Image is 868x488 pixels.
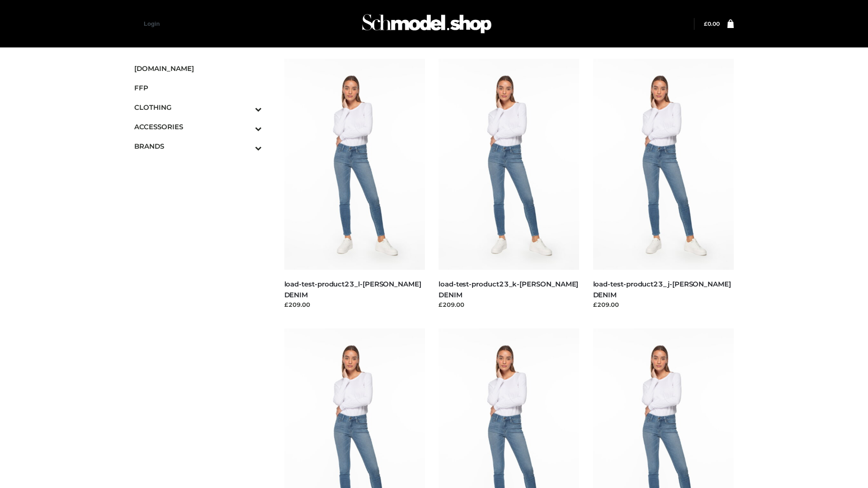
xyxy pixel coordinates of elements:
a: load-test-product23_j-[PERSON_NAME] DENIM [593,280,731,299]
a: £0.00 [704,20,720,27]
div: £209.00 [593,300,734,309]
a: CLOTHINGToggle Submenu [134,98,262,117]
button: Toggle Submenu [230,98,262,117]
a: [DOMAIN_NAME] [134,59,262,78]
a: BRANDSToggle Submenu [134,136,262,156]
a: Login [144,20,160,27]
span: ACCESSORIES [134,122,262,132]
button: Toggle Submenu [230,117,262,136]
a: load-test-product23_l-[PERSON_NAME] DENIM [284,280,421,299]
span: FFP [134,83,262,93]
span: [DOMAIN_NAME] [134,63,262,74]
a: load-test-product23_k-[PERSON_NAME] DENIM [439,280,578,299]
a: ACCESSORIESToggle Submenu [134,117,262,136]
bdi: 0.00 [704,20,720,27]
button: Toggle Submenu [230,136,262,156]
a: FFP [134,78,262,98]
div: £209.00 [284,300,425,309]
span: CLOTHING [134,102,262,113]
span: BRANDS [134,141,262,151]
div: £209.00 [439,300,580,309]
span: £ [704,20,708,27]
img: Schmodel Admin 964 [359,6,495,42]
